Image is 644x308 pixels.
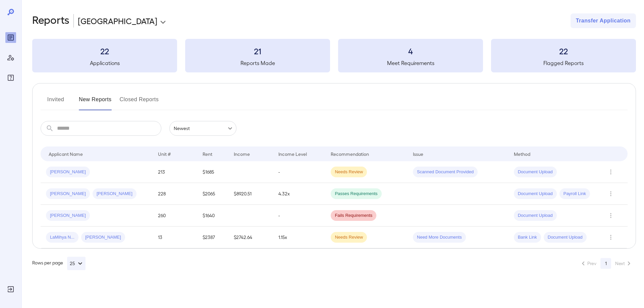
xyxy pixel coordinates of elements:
h5: Reports Made [185,59,330,67]
button: Closed Reports [120,94,159,110]
button: Row Actions [605,167,616,177]
span: [PERSON_NAME] [46,212,90,219]
h3: 22 [491,46,636,56]
h3: 21 [185,46,330,56]
button: New Reports [79,94,112,110]
div: Applicant Name [49,150,83,158]
span: Scanned Document Provided [413,169,478,175]
td: 4.32x [273,183,325,205]
h5: Applications [32,59,177,67]
span: Payroll Link [559,191,590,197]
div: FAQ [5,72,16,83]
td: - [273,161,325,183]
div: Income Level [278,150,307,158]
td: 260 [153,205,198,227]
span: Document Upload [544,234,587,241]
span: Document Upload [514,169,557,175]
td: 1.15x [273,227,325,248]
span: LaMihya N... [46,234,78,241]
div: Reports [5,32,16,43]
span: Needs Review [331,234,367,241]
div: Newest [169,121,236,136]
td: $2065 [197,183,228,205]
td: 13 [153,227,198,248]
h3: 22 [32,46,177,56]
div: Rows per page [32,257,86,270]
span: [PERSON_NAME] [93,191,137,197]
h5: Flagged Reports [491,59,636,67]
span: Document Upload [514,212,557,219]
td: $2387 [197,227,228,248]
h5: Meet Requirements [338,59,483,67]
button: page 1 [600,258,611,269]
button: Invited [41,94,71,110]
div: Recommendation [331,150,369,158]
div: Method [514,150,530,158]
span: [PERSON_NAME] [46,169,90,175]
summary: 22Applications21Reports Made4Meet Requirements22Flagged Reports [32,39,636,72]
td: 228 [153,183,198,205]
button: Row Actions [605,232,616,243]
div: Unit # [158,150,171,158]
button: Row Actions [605,188,616,199]
nav: pagination navigation [576,258,636,269]
span: Bank Link [514,234,541,241]
div: Rent [203,150,213,158]
td: $2742.64 [228,227,273,248]
div: Manage Users [5,52,16,63]
td: $8920.51 [228,183,273,205]
td: $1640 [197,205,228,227]
h2: Reports [32,13,69,28]
button: 25 [67,257,86,270]
p: [GEOGRAPHIC_DATA] [78,15,157,26]
td: 213 [153,161,198,183]
div: Income [234,150,250,158]
span: Passes Requirements [331,191,381,197]
button: Row Actions [605,210,616,221]
div: Issue [413,150,424,158]
span: [PERSON_NAME] [46,191,90,197]
td: - [273,205,325,227]
span: [PERSON_NAME] [81,234,125,241]
span: Needs Review [331,169,367,175]
div: Log Out [5,284,16,295]
h3: 4 [338,46,483,56]
span: Need More Documents [413,234,466,241]
td: $1685 [197,161,228,183]
span: Fails Requirements [331,212,376,219]
span: Document Upload [514,191,557,197]
button: Transfer Application [571,13,636,28]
